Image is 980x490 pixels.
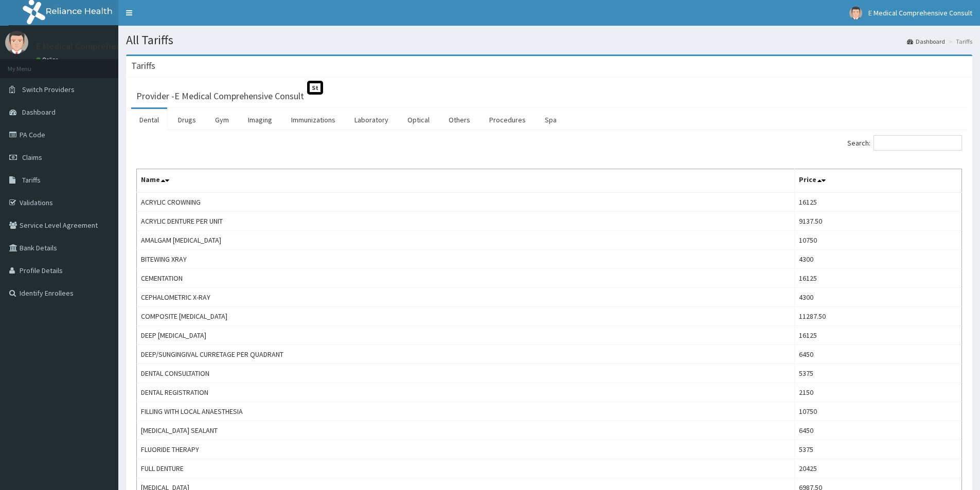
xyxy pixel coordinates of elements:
td: CEPHALOMETRIC X-RAY [137,288,795,307]
h1: All Tariffs [126,33,972,47]
span: E Medical Comprehensive Consult [868,8,972,17]
p: E Medical Comprehensive Consult [36,42,170,51]
a: Dashboard [907,37,945,46]
span: Claims [22,153,42,162]
a: Others [440,109,478,131]
td: COMPOSITE [MEDICAL_DATA] [137,307,795,326]
td: 5375 [795,364,962,383]
td: 11287.50 [795,307,962,326]
td: 4300 [795,288,962,307]
a: Dental [131,109,167,131]
label: Search: [847,135,962,151]
a: Laboratory [346,109,397,131]
a: Immunizations [283,109,344,131]
a: Imaging [240,109,280,131]
a: Procedures [481,109,534,131]
td: 6450 [795,345,962,364]
a: Drugs [170,109,204,131]
td: CEMENTATION [137,269,795,288]
td: 4300 [795,250,962,269]
span: Dashboard [22,107,56,117]
td: 20425 [795,459,962,478]
td: 16125 [795,192,962,212]
td: [MEDICAL_DATA] SEALANT [137,421,795,440]
td: 9137.50 [795,212,962,231]
td: AMALGAM [MEDICAL_DATA] [137,231,795,250]
th: Price [795,169,962,193]
td: ACRYLIC CROWNING [137,192,795,212]
a: Optical [399,109,438,131]
h3: Tariffs [131,61,155,70]
td: 16125 [795,269,962,288]
span: Switch Providers [22,85,75,94]
td: 5375 [795,440,962,459]
td: FILLING WITH LOCAL ANAESTHESIA [137,402,795,421]
td: 10750 [795,231,962,250]
td: DEEP/SUNGINGIVAL CURRETAGE PER QUADRANT [137,345,795,364]
td: FULL DENTURE [137,459,795,478]
td: ACRYLIC DENTURE PER UNIT [137,212,795,231]
img: User Image [5,31,28,54]
td: 6450 [795,421,962,440]
a: Online [36,56,61,63]
img: User Image [849,7,862,20]
h3: Provider - E Medical Comprehensive Consult [136,92,304,101]
th: Name [137,169,795,193]
td: 2150 [795,383,962,402]
input: Search: [874,135,962,151]
li: Tariffs [946,37,972,46]
td: FLUORIDE THERAPY [137,440,795,459]
span: Tariffs [22,175,41,185]
a: Spa [537,109,565,131]
td: BITEWING XRAY [137,250,795,269]
td: DENTAL CONSULTATION [137,364,795,383]
a: Gym [207,109,237,131]
td: DEEP [MEDICAL_DATA] [137,326,795,345]
td: 10750 [795,402,962,421]
td: 16125 [795,326,962,345]
span: St [307,81,323,95]
td: DENTAL REGISTRATION [137,383,795,402]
